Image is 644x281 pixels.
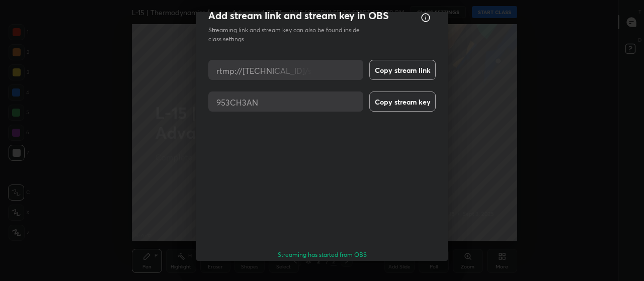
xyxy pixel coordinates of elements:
p: Streaming link and stream key can also be found inside class settings [208,26,371,44]
button: Copy stream link [369,60,436,80]
div: Streaming has started from OBS [208,251,436,259]
h2: Add stream link and stream key in OBS [208,9,389,22]
div: rtmp://[TECHNICAL_ID]/stream [208,60,342,80]
video: Your browser does not support HTML video. [208,123,436,237]
button: Copy stream key [369,91,436,112]
div: 953CH3AN [208,91,266,112]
